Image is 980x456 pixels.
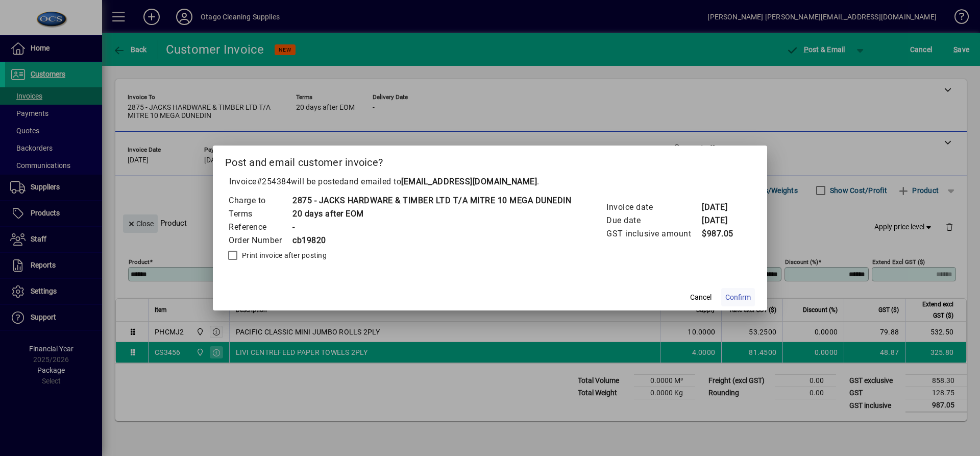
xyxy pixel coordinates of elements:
label: Print invoice after posting [240,250,327,260]
button: Confirm [721,288,755,306]
span: Cancel [690,292,712,303]
td: [DATE] [701,214,742,227]
td: Order Number [228,234,292,247]
td: $987.05 [701,227,742,241]
td: Charge to [228,194,292,207]
p: Invoice will be posted . [225,176,755,188]
td: 2875 - JACKS HARDWARE & TIMBER LTD T/A MITRE 10 MEGA DUNEDIN [292,194,571,207]
td: Reference [228,221,292,234]
span: #254384 [257,177,291,186]
td: 20 days after EOM [292,207,571,221]
td: Due date [606,214,701,227]
td: Invoice date [606,201,701,214]
span: and emailed to [344,177,537,186]
td: GST inclusive amount [606,227,701,241]
button: Cancel [684,288,717,306]
td: Terms [228,207,292,221]
td: cb19820 [292,234,571,247]
td: - [292,221,571,234]
span: Confirm [725,292,751,303]
h2: Post and email customer invoice? [213,146,767,175]
b: [EMAIL_ADDRESS][DOMAIN_NAME] [401,177,537,186]
td: [DATE] [701,201,742,214]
